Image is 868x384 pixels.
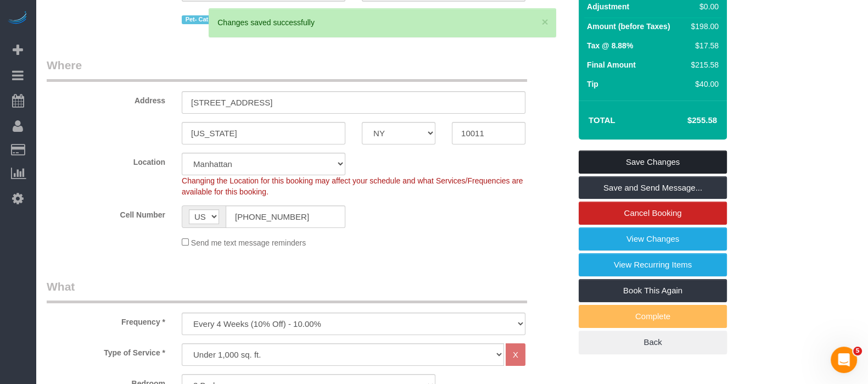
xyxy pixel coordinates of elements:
[831,347,857,373] iframe: Intercom live chat
[587,1,629,12] label: Adjustment
[191,238,306,247] span: Send me text message reminders
[579,331,727,354] a: Back
[686,40,719,51] div: $17.58
[587,59,636,70] label: Final Amount
[579,227,727,251] a: View Changes
[587,21,670,32] label: Amount (before Taxes)
[579,253,727,276] a: View Recurring Items
[587,79,598,90] label: Tip
[579,279,727,302] a: Book This Again
[38,153,173,168] label: Location
[579,151,727,174] a: Save Changes
[686,1,719,12] div: $0.00
[38,343,173,358] label: Type of Service *
[226,205,345,228] input: Cell Number
[38,205,173,220] label: Cell Number
[452,122,525,144] input: Zip Code
[47,57,527,82] legend: Where
[579,176,727,199] a: Save and Send Message...
[579,202,727,225] a: Cancel Booking
[7,11,29,26] img: Automaid Logo
[541,16,548,27] button: ×
[47,279,527,303] legend: What
[654,116,717,125] h4: $255.58
[217,17,547,28] div: Changes saved successfully
[182,15,212,24] span: Pet- Cat
[686,79,719,90] div: $40.00
[182,122,345,144] input: City
[38,313,173,327] label: Frequency *
[587,40,633,51] label: Tax @ 8.88%
[686,59,719,70] div: $215.58
[589,115,615,125] strong: Total
[853,347,862,355] span: 5
[182,176,523,196] span: Changing the Location for this booking may affect your schedule and what Services/Frequencies are...
[686,21,719,32] div: $198.00
[38,91,173,106] label: Address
